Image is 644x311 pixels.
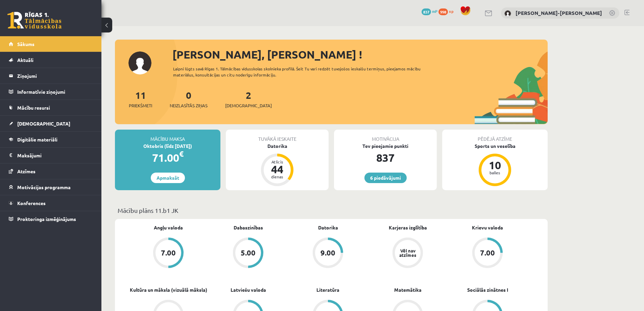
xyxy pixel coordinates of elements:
[172,46,548,63] div: [PERSON_NAME], [PERSON_NAME] !
[9,116,93,131] a: [DEMOGRAPHIC_DATA]
[438,8,448,15] span: 998
[170,89,208,109] a: 0Neizlasītās ziņas
[115,130,220,142] div: Mācību maksa
[17,200,46,206] span: Konferences
[316,286,339,293] a: Literatūra
[334,130,437,142] div: Motivācija
[485,160,505,171] div: 10
[17,68,93,84] legend: Ziņojumi
[449,8,453,14] span: xp
[368,238,448,269] a: Vēl nav atzīmes
[17,105,50,111] span: Mācību resursi
[442,142,548,187] a: Sports un veselība 10 balles
[267,175,287,179] div: dienas
[115,142,220,150] div: Oktobris (līdz [DATE])
[9,132,93,147] a: Digitālie materiāli
[231,286,266,293] a: Latviešu valoda
[226,130,329,142] div: Tuvākā ieskaite
[438,8,457,14] a: 998 xp
[115,150,220,166] div: 71.00
[17,120,70,127] span: [DEMOGRAPHIC_DATA]
[9,163,93,179] a: Atzīmes
[17,184,71,190] span: Motivācijas programma
[389,224,427,231] a: Karjeras izglītība
[7,12,62,29] a: Rīgas 1. Tālmācības vidusskola
[161,249,176,257] div: 7.00
[480,249,495,257] div: 7.00
[467,286,508,293] a: Sociālās zinātnes I
[334,150,437,166] div: 837
[17,148,93,163] legend: Maksājumi
[129,89,152,109] a: 11Priekšmeti
[334,142,437,150] div: Tev pieejamie punkti
[17,216,76,222] span: Proktoringa izmēģinājums
[234,224,263,231] a: Dabaszinības
[9,195,93,211] a: Konferences
[17,41,34,47] span: Sākums
[9,179,93,195] a: Motivācijas programma
[17,168,35,174] span: Atzīmes
[485,171,505,175] div: balles
[225,102,272,109] span: [DEMOGRAPHIC_DATA]
[130,286,207,293] a: Kultūra un māksla (vizuālā māksla)
[9,52,93,68] a: Aktuāli
[118,206,545,215] p: Mācību plāns 11.b1 JK
[154,224,183,231] a: Angļu valoda
[267,160,287,164] div: Atlicis
[422,8,431,15] span: 837
[9,36,93,52] a: Sākums
[17,57,33,63] span: Aktuāli
[516,9,602,16] a: [PERSON_NAME]-[PERSON_NAME]
[364,173,407,183] a: 6 piedāvājumi
[394,286,422,293] a: Matemātika
[432,8,437,14] span: mP
[226,142,329,187] a: Datorika Atlicis 44 dienas
[422,8,437,14] a: 837 mP
[267,164,287,175] div: 44
[9,84,93,99] a: Informatīvie ziņojumi
[9,148,93,163] a: Maksājumi
[398,248,417,257] div: Vēl nav atzīmes
[472,224,503,231] a: Krievu valoda
[320,249,335,257] div: 9.00
[173,66,433,78] div: Laipni lūgts savā Rīgas 1. Tālmācības vidusskolas skolnieka profilā. Šeit Tu vari redzēt tuvojošo...
[241,249,256,257] div: 5.00
[442,142,548,150] div: Sports un veselība
[17,136,57,142] span: Digitālie materiāli
[448,238,527,269] a: 7.00
[226,142,329,150] div: Datorika
[9,211,93,227] a: Proktoringa izmēģinājums
[442,130,548,142] div: Pēdējā atzīme
[225,89,272,109] a: 2[DEMOGRAPHIC_DATA]
[151,173,185,183] a: Apmaksāt
[179,149,184,159] span: €
[170,102,208,109] span: Neizlasītās ziņas
[9,68,93,84] a: Ziņojumi
[504,10,511,17] img: Martins Frīdenbergs-Tomašs
[128,238,208,269] a: 7.00
[129,102,152,109] span: Priekšmeti
[9,100,93,115] a: Mācību resursi
[288,238,368,269] a: 9.00
[208,238,288,269] a: 5.00
[17,84,93,99] legend: Informatīvie ziņojumi
[318,224,338,231] a: Datorika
